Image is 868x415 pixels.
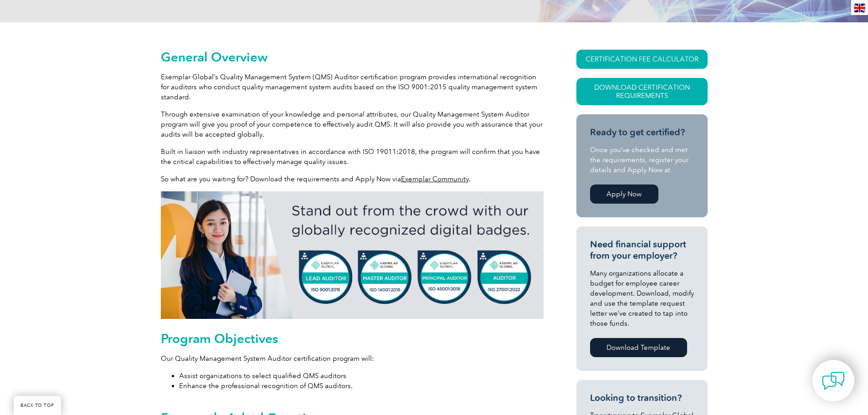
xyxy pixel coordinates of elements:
[576,50,708,69] a: CERTIFICATION FEE CALCULATOR
[161,174,544,184] p: So what are you waiting for? Download the requirements and Apply Now via .
[161,147,544,167] p: Built in liaison with industry representatives in accordance with ISO 19011:2018, the program wil...
[590,268,694,328] p: Many organizations allocate a budget for employee career development. Download, modify and use th...
[161,50,544,64] h2: General Overview
[590,184,658,204] a: Apply Now
[161,191,544,319] img: badges
[179,371,544,381] li: Assist organizations to select qualified QMS auditors
[401,175,469,183] a: Exemplar Community
[590,392,694,404] h3: Looking to transition?
[14,396,61,415] a: BACK TO TOP
[590,145,694,175] p: Once you’ve checked and met the requirements, register your details and Apply Now at
[590,338,687,357] a: Download Template
[854,4,865,12] img: en
[179,381,544,391] li: Enhance the professional recognition of QMS auditors.
[161,331,544,346] h2: Program Objectives
[590,239,694,261] h3: Need financial support from your employer?
[576,78,708,105] a: Download Certification Requirements
[822,369,845,392] img: contact-chat.png
[161,354,544,364] p: Our Quality Management System Auditor certification program will:
[161,72,544,102] p: Exemplar Global’s Quality Management System (QMS) Auditor certification program provides internat...
[590,127,694,138] h3: Ready to get certified?
[161,109,544,139] p: Through extensive examination of your knowledge and personal attributes, our Quality Management S...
